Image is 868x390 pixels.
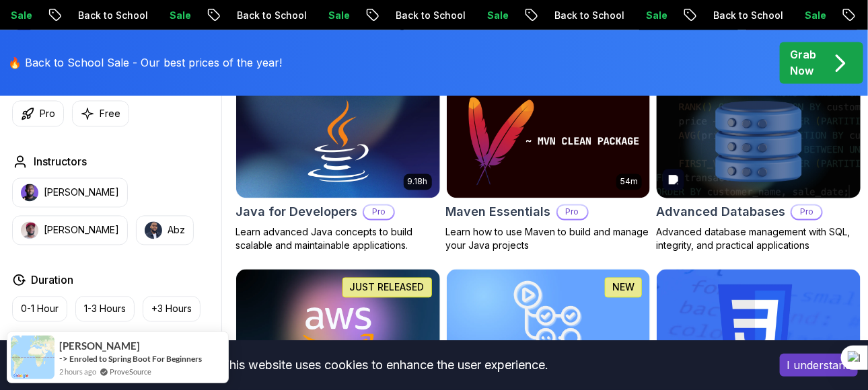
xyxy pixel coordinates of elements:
span: -> [59,353,68,364]
p: Advanced database management with SQL, integrity, and practical applications [656,226,861,253]
img: instructor img [21,184,38,202]
h2: Maven Essentials [446,203,551,222]
a: ProveSource [110,366,151,377]
button: Accept cookies [780,354,858,377]
p: Back to School [532,9,623,22]
img: Java for Developers card [236,85,440,198]
p: Back to School [690,9,782,22]
p: 🔥 Back to School Sale - Our best prices of the year! [8,55,282,71]
p: Back to School [214,9,305,22]
p: Sale [464,9,507,22]
p: Sale [147,9,190,22]
h2: Duration [31,272,73,288]
button: Free [72,101,129,127]
h2: Advanced Databases [656,203,785,222]
img: Advanced Databases card [652,81,866,201]
p: 54m [620,177,638,188]
a: Advanced Databases cardAdvanced DatabasesProAdvanced database management with SQL, integrity, and... [656,84,861,253]
p: Sale [623,9,666,22]
span: [PERSON_NAME] [59,340,140,352]
p: Pro [792,206,822,219]
p: JUST RELEASED [350,281,425,295]
img: CSS Essentials card [657,270,861,383]
button: 1-3 Hours [75,297,135,322]
p: [PERSON_NAME] [44,224,119,237]
button: instructor img[PERSON_NAME] [12,178,128,208]
button: Pro [12,101,64,127]
div: This website uses cookies to enhance the user experience. [10,350,760,380]
p: Pro [558,206,587,219]
p: +3 Hours [151,303,192,316]
a: Maven Essentials card54mMaven EssentialsProLearn how to use Maven to build and manage your Java p... [446,84,651,253]
span: 2 hours ago [59,366,96,377]
button: instructor imgAbz [136,216,194,245]
img: instructor img [145,222,162,239]
p: Learn advanced Java concepts to build scalable and maintainable applications. [236,226,441,253]
img: provesource social proof notification image [11,336,55,379]
button: +3 Hours [143,297,201,322]
img: instructor img [21,222,38,239]
p: Free [100,108,120,121]
img: CI/CD with GitHub Actions card [447,270,651,383]
h2: Java for Developers [236,203,357,222]
p: 1-3 Hours [84,303,126,316]
p: Back to School [55,9,147,22]
p: Sale [305,9,349,22]
p: Learn how to use Maven to build and manage your Java projects [446,226,651,253]
button: 0-1 Hour [12,297,67,322]
img: Maven Essentials card [447,85,651,198]
p: 9.18h [408,177,428,188]
h2: Instructors [34,154,87,170]
p: Sale [782,9,825,22]
img: AWS for Developers card [236,270,440,383]
p: NEW [612,281,635,295]
p: [PERSON_NAME] [44,186,119,200]
p: Back to School [373,9,464,22]
button: instructor img[PERSON_NAME] [12,216,128,245]
a: Java for Developers card9.18hJava for DevelopersProLearn advanced Java concepts to build scalable... [236,84,441,253]
a: Enroled to Spring Boot For Beginners [69,353,202,364]
p: Abz [168,224,185,237]
p: Pro [364,206,394,219]
p: Pro [40,108,55,121]
p: Grab Now [790,47,816,79]
p: 0-1 Hour [21,303,59,316]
